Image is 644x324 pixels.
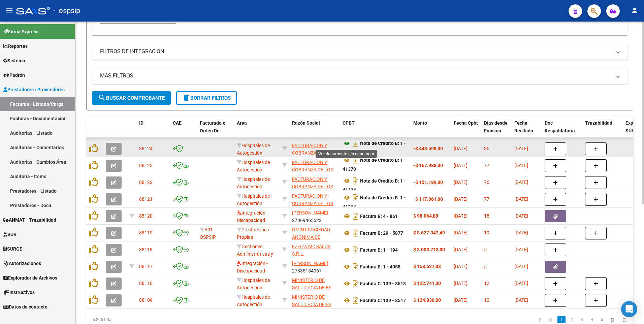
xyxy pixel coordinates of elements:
[514,264,528,269] span: [DATE]
[292,244,331,257] span: EZEIZA MC SALUD S.R.L.
[360,230,403,236] strong: Factura B: 29 - 5877
[3,274,57,282] span: Explorador de Archivos
[454,230,468,235] span: [DATE]
[454,196,468,202] span: [DATE]
[340,116,411,145] datatable-header-cell: CPBT
[53,3,80,18] span: - ospsip
[360,247,398,253] strong: Factura B: 1 - 194
[3,71,25,79] span: Padrón
[237,120,247,126] span: Area
[343,195,406,209] strong: Nota de Crédito B: 1 - 41364
[139,247,153,252] span: 88118
[237,294,270,307] span: Hospitales de Autogestión
[3,57,25,64] span: Sistema
[139,297,153,303] span: 88109
[484,213,489,219] span: 18
[557,316,566,323] a: 1
[200,120,225,133] span: Facturado x Orden De
[454,213,468,219] span: [DATE]
[631,6,639,14] mat-icon: person
[484,247,487,252] span: 5
[343,178,406,193] strong: Nota de Crédito B: 1 - 41434
[413,264,441,269] strong: $ 158.627,33
[484,146,489,151] span: 85
[454,180,468,185] span: [DATE]
[237,244,273,265] span: Gestiones Administrativas y Otros
[292,261,328,266] span: [PERSON_NAME]
[3,303,47,311] span: Datos de contacto
[292,193,333,222] span: FACTURACION Y COBRANZA DE LOS EFECTORES PUBLICOS S.E.
[413,297,441,303] strong: $ 124.830,00
[512,116,542,145] datatable-header-cell: Fecha Recibido
[100,72,611,79] mat-panel-title: MAS FILTROS
[451,116,481,145] datatable-header-cell: Fecha Cpbt
[546,316,555,323] a: go to previous page
[514,196,528,202] span: [DATE]
[343,120,355,126] span: CPBT
[292,278,331,298] span: MINISTERIO DE SALUD PCIA DE BS AS
[182,95,231,101] span: Borrar Filtros
[351,175,360,186] i: Descargar documento
[413,163,443,168] strong: -$ 167.988,00
[343,157,406,172] strong: Nota de Crédito B: 1 - 41370
[578,316,586,323] a: 3
[608,316,617,323] a: go to next page
[454,247,468,252] span: [DATE]
[139,213,153,219] span: 88120
[139,120,143,126] span: ID
[514,297,528,303] span: [DATE]
[413,247,445,252] strong: $ 3.003.713,00
[292,293,337,307] div: 30626983398
[3,86,65,93] span: Prestadores / Proveedores
[139,281,153,286] span: 88110
[588,316,596,323] a: 4
[514,247,528,252] span: [DATE]
[292,226,337,240] div: 30550245309
[514,146,528,151] span: [DATE]
[484,281,489,286] span: 12
[484,230,489,235] span: 19
[484,163,489,168] span: 77
[139,196,153,202] span: 88121
[351,138,360,149] i: Descargar documento
[621,301,637,317] div: Open Intercom Messenger
[92,68,627,84] mat-expansion-panel-header: MAS FILTROS
[3,260,41,267] span: Autorizaciones
[197,116,234,145] datatable-header-cell: Facturado x Orden De
[454,146,468,151] span: [DATE]
[176,91,237,105] button: Borrar Filtros
[454,163,468,168] span: [DATE]
[542,116,582,145] datatable-header-cell: Doc Respaldatoria
[3,289,35,296] span: Instructivos
[292,192,337,206] div: 30715497456
[237,176,270,190] span: Hospitales de Autogestión
[454,297,468,303] span: [DATE]
[351,192,360,203] i: Descargar documento
[3,245,22,253] span: SURGE
[98,95,165,101] span: Buscar Comprobante
[360,264,400,269] strong: Factura B: 1 - 4058
[413,230,445,235] strong: $ 8.627.342,49
[234,116,280,145] datatable-header-cell: Area
[292,120,320,126] span: Razón Social
[484,297,489,303] span: 12
[484,196,489,202] span: 77
[237,193,270,206] span: Hospitales de Autogestión
[585,120,612,126] span: Trazabilidad
[514,163,528,168] span: [DATE]
[3,216,56,224] span: ANMAT - Trazabilidad
[139,180,153,185] span: 88122
[536,316,544,323] a: go to first page
[454,120,478,126] span: Fecha Cpbt
[413,180,443,185] strong: -$ 151.189,00
[292,176,333,205] span: FACTURACION Y COBRANZA DE LOS EFECTORES PUBLICOS S.E.
[351,278,360,289] i: Descargar documento
[237,210,268,223] span: Integración - Discapacidad
[3,231,17,238] span: SUR
[292,142,337,156] div: 30715497456
[170,116,197,145] datatable-header-cell: CAE
[360,281,406,286] strong: Factura C: 139 - 8518
[139,146,153,151] span: 88124
[92,91,171,105] button: Buscar Comprobante
[292,243,337,257] div: 30718225619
